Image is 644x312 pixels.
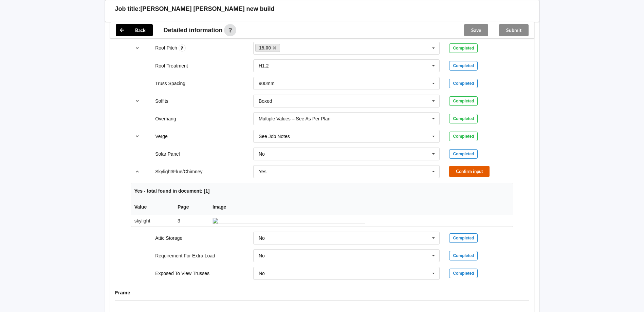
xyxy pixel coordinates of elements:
label: Soffits [155,98,168,104]
label: Skylight/Flue/Chimney [155,169,202,174]
th: Value [131,199,174,215]
button: reference-toggle [131,95,144,107]
h3: Job title: [115,5,141,13]
div: Completed [449,114,478,123]
label: Roof Treatment [155,63,188,69]
th: Image [209,199,513,215]
button: reference-toggle [131,42,144,54]
th: Page [174,199,209,215]
div: No [259,236,265,240]
div: Completed [449,61,478,71]
span: Detailed information [164,27,223,33]
div: Completed [449,96,478,106]
div: No [259,152,265,156]
div: No [259,271,265,276]
button: Confirm input [449,166,490,177]
td: skylight [131,215,174,227]
th: Yes - total found in document: [1] [131,183,513,199]
div: Completed [449,233,478,243]
h4: Frame [115,289,529,296]
div: Completed [449,43,478,53]
div: Completed [449,149,478,159]
label: Overhang [155,116,176,121]
label: Truss Spacing [155,81,185,86]
label: Verge [155,134,168,139]
img: ai_input-page3-SkyLight-0-0.jpeg [213,218,365,224]
label: Attic Storage [155,235,182,241]
div: See Job Notes [259,134,290,139]
button: reference-toggle [131,165,144,178]
td: 3 [174,215,209,227]
div: No [259,253,265,258]
label: Exposed To View Trusses [155,271,209,276]
a: 15.00 [255,44,280,52]
button: reference-toggle [131,130,144,142]
div: Completed [449,269,478,278]
div: H1.2 [259,63,269,68]
div: Yes [259,169,266,174]
label: Solar Panel [155,151,180,157]
label: Requirement For Extra Load [155,253,215,258]
div: Completed [449,132,478,141]
button: Back [116,24,153,36]
div: Completed [449,79,478,88]
div: Boxed [259,99,272,103]
h3: [PERSON_NAME] [PERSON_NAME] new build [141,5,275,13]
div: 900mm [259,81,275,86]
div: Multiple Values – See As Per Plan [259,116,330,121]
div: Completed [449,251,478,260]
label: Roof Pitch [155,45,178,51]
